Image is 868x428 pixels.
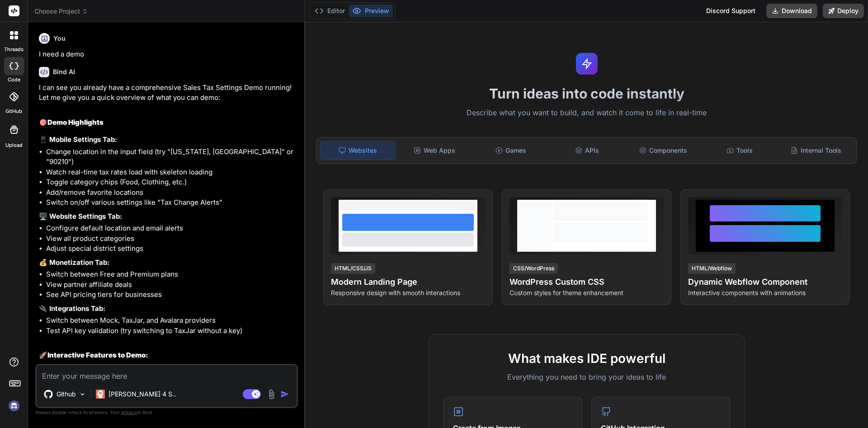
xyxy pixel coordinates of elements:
button: Deploy [823,4,864,18]
li: Configure default location and email alerts [46,223,296,234]
label: threads [4,46,24,53]
p: Describe what you want to build, and watch it come to life in real-time [311,107,863,119]
li: Switch on/off various settings like "Tax Change Alerts" [46,198,296,208]
label: Upload [5,141,23,149]
li: See API pricing tiers for businesses [46,290,296,300]
p: Responsive design with smooth interactions [331,288,485,297]
strong: 🔌 Integrations Tab: [39,304,105,313]
div: HTML/CSS/JS [331,263,375,274]
div: Websites [320,141,396,160]
p: [PERSON_NAME] 4 S.. [108,390,176,399]
img: signin [6,398,22,414]
h2: 🎯 [39,118,296,128]
div: HTML/Webflow [688,263,736,274]
li: Switch between Mock, TaxJar, and Avalara providers [46,315,296,326]
button: Editor [311,5,349,17]
img: attachment [266,389,277,400]
h6: Bind AI [53,67,75,76]
h4: Modern Landing Page [331,276,485,288]
strong: 💰 Monetization Tab: [39,258,109,267]
img: Pick Models [79,390,86,398]
strong: Interactive Features to Demo: [47,351,148,359]
p: Everything you need to bring your ideas to life [443,372,730,382]
li: Switch between Free and Premium plans [46,269,296,280]
div: Components [626,141,701,160]
span: privacy [121,409,137,415]
h6: You [53,34,66,43]
label: code [8,76,20,84]
div: CSS/WordPress [509,263,558,274]
li: Change location in the input field (try "[US_STATE], [GEOGRAPHIC_DATA]" or "90210") [46,147,296,167]
h4: Dynamic Webflow Component [688,276,842,288]
p: I need a demo [39,49,296,60]
li: View partner affiliate deals [46,280,296,290]
h4: WordPress Custom CSS [509,276,664,288]
p: Always double-check its answers. Your in Bind [35,408,298,417]
label: GitHub [5,108,22,115]
h2: What makes IDE powerful [443,349,730,368]
strong: 🖥️ Website Settings Tab: [39,212,122,221]
li: Add/remove favorite locations [46,188,296,198]
li: Toggle category chips (Food, Clothing, etc.) [46,177,296,188]
li: Watch real-time tax rates load with skeleton loading [46,167,296,178]
div: Web Apps [397,141,472,160]
div: Games [474,141,548,160]
p: Custom styles for theme enhancement [509,288,664,297]
div: Tools [703,141,777,160]
button: Preview [349,5,393,17]
p: Interactive components with animations [688,288,842,297]
h2: 🚀 [39,350,296,361]
div: Internal Tools [778,141,853,160]
div: Discord Support [701,4,761,18]
p: Github [57,390,76,399]
li: View all product categories [46,234,296,244]
img: icon [280,390,289,399]
li: Adjust special district settings [46,244,296,254]
p: I can see you already have a comprehensive Sales Tax Settings Demo running! Let me give you a qui... [39,83,296,103]
strong: Demo Highlights [47,118,104,127]
span: Choose Project [34,7,88,16]
img: Claude 4 Sonnet [96,390,105,399]
div: APIs [550,141,624,160]
li: Test API key validation (try switching to TaxJar without a key) [46,326,296,336]
h1: Turn ideas into code instantly [311,85,863,102]
button: Download [766,4,817,18]
strong: 📱 Mobile Settings Tab: [39,135,117,144]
